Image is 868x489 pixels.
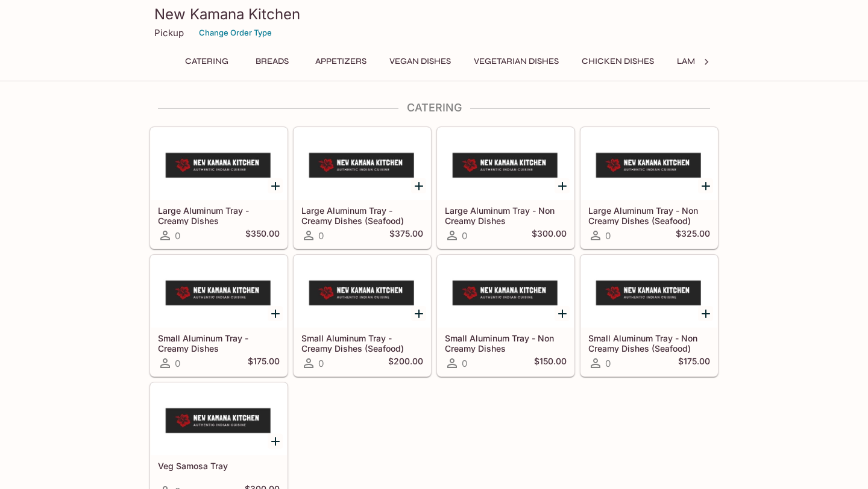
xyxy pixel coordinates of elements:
[605,358,611,369] span: 0
[534,356,567,370] h5: $150.00
[151,255,287,328] div: Small Aluminum Tray - Creamy Dishes
[301,333,423,353] h5: Small Aluminum Tray - Creamy Dishes (Seafood)
[294,255,431,376] a: Small Aluminum Tray - Creamy Dishes (Seafood)0$200.00
[309,53,373,70] button: Appetizers
[151,128,287,200] div: Large Aluminum Tray - Creamy Dishes
[318,230,324,241] span: 0
[268,434,283,449] button: Add Veg Samosa Tray
[268,178,283,193] button: Add Large Aluminum Tray - Creamy Dishes
[158,461,280,471] h5: Veg Samosa Tray
[445,333,567,353] h5: Small Aluminum Tray - Non Creamy Dishes
[193,23,277,42] button: Change Order Type
[245,228,280,243] h5: $350.00
[698,306,713,321] button: Add Small Aluminum Tray - Non Creamy Dishes (Seafood)
[294,127,431,249] a: Large Aluminum Tray - Creamy Dishes (Seafood)0$375.00
[175,230,180,241] span: 0
[158,205,280,225] h5: Large Aluminum Tray - Creamy Dishes
[462,230,467,241] span: 0
[411,306,426,321] button: Add Small Aluminum Tray - Creamy Dishes (Seafood)
[411,178,426,193] button: Add Large Aluminum Tray - Creamy Dishes (Seafood)
[318,358,324,369] span: 0
[149,101,719,114] h4: Catering
[151,383,287,455] div: Veg Samosa Tray
[438,255,574,328] div: Small Aluminum Tray - Non Creamy Dishes
[301,205,423,225] h5: Large Aluminum Tray - Creamy Dishes (Seafood)
[555,178,570,193] button: Add Large Aluminum Tray - Non Creamy Dishes
[676,228,710,243] h5: $325.00
[150,255,288,376] a: Small Aluminum Tray - Creamy Dishes0$175.00
[294,255,430,328] div: Small Aluminum Tray - Creamy Dishes (Seafood)
[678,356,710,370] h5: $175.00
[245,53,299,70] button: Breads
[388,356,423,370] h5: $200.00
[445,205,567,225] h5: Large Aluminum Tray - Non Creamy Dishes
[555,306,570,321] button: Add Small Aluminum Tray - Non Creamy Dishes
[588,205,710,225] h5: Large Aluminum Tray - Non Creamy Dishes (Seafood)
[438,128,574,200] div: Large Aluminum Tray - Non Creamy Dishes
[248,356,280,370] h5: $175.00
[581,255,717,328] div: Small Aluminum Tray - Non Creamy Dishes (Seafood)
[580,127,718,249] a: Large Aluminum Tray - Non Creamy Dishes (Seafood)0$325.00
[581,128,717,200] div: Large Aluminum Tray - Non Creamy Dishes (Seafood)
[175,358,180,369] span: 0
[467,53,565,70] button: Vegetarian Dishes
[437,127,574,249] a: Large Aluminum Tray - Non Creamy Dishes0$300.00
[698,178,713,193] button: Add Large Aluminum Tray - Non Creamy Dishes (Seafood)
[580,255,718,376] a: Small Aluminum Tray - Non Creamy Dishes (Seafood)0$175.00
[383,53,458,70] button: Vegan Dishes
[154,5,714,23] h3: New Kamana Kitchen
[532,228,567,243] h5: $300.00
[670,53,739,70] button: Lamb Dishes
[389,228,423,243] h5: $375.00
[154,27,184,39] p: Pickup
[437,255,574,376] a: Small Aluminum Tray - Non Creamy Dishes0$150.00
[268,306,283,321] button: Add Small Aluminum Tray - Creamy Dishes
[575,53,661,70] button: Chicken Dishes
[150,127,288,249] a: Large Aluminum Tray - Creamy Dishes0$350.00
[158,333,280,353] h5: Small Aluminum Tray - Creamy Dishes
[588,333,710,353] h5: Small Aluminum Tray - Non Creamy Dishes (Seafood)
[605,230,611,241] span: 0
[178,53,235,70] button: Catering
[462,358,467,369] span: 0
[294,128,430,200] div: Large Aluminum Tray - Creamy Dishes (Seafood)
